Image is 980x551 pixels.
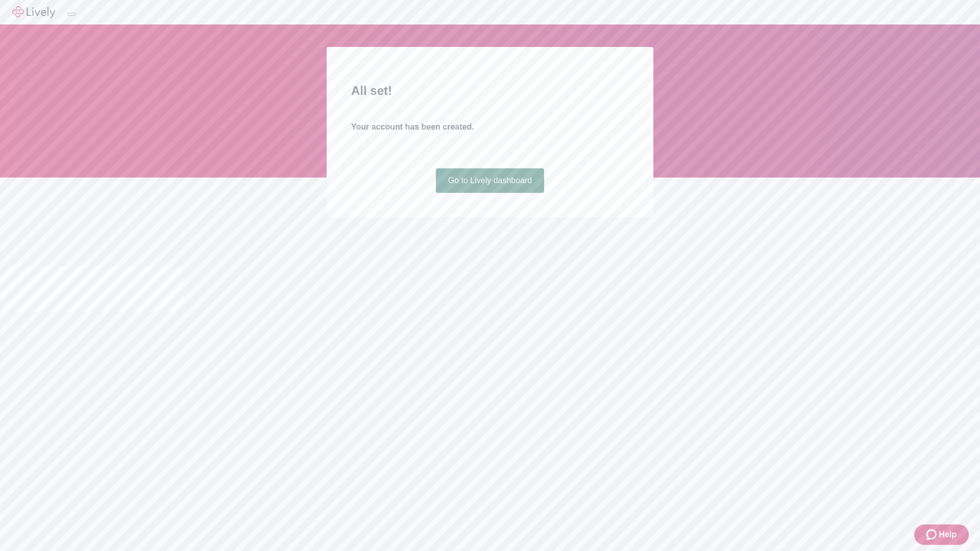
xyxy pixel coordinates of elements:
[926,529,939,541] svg: Zendesk support icon
[436,168,545,193] a: Go to Lively dashboard
[914,524,969,545] button: Zendesk support iconHelp
[12,6,55,18] img: Lively
[351,82,629,100] h2: All set!
[351,121,629,133] h4: Your account has been created.
[939,529,957,541] span: Help
[67,13,76,16] button: Log out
